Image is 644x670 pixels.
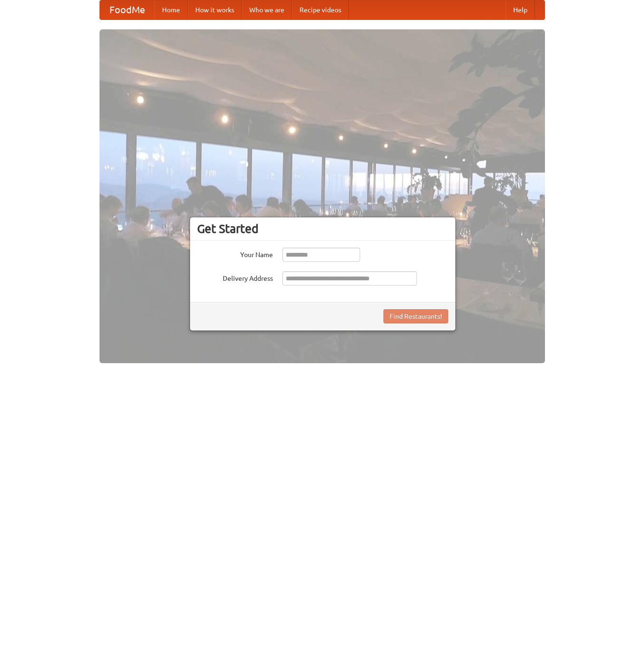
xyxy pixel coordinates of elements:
[197,248,273,259] label: Your Name
[197,271,273,283] label: Delivery Address
[154,0,188,19] a: Home
[100,0,154,19] a: FoodMe
[242,0,292,19] a: Who we are
[383,309,448,323] button: Find Restaurants!
[197,222,448,236] h3: Get Started
[292,0,349,19] a: Recipe videos
[188,0,242,19] a: How it works
[506,0,535,19] a: Help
